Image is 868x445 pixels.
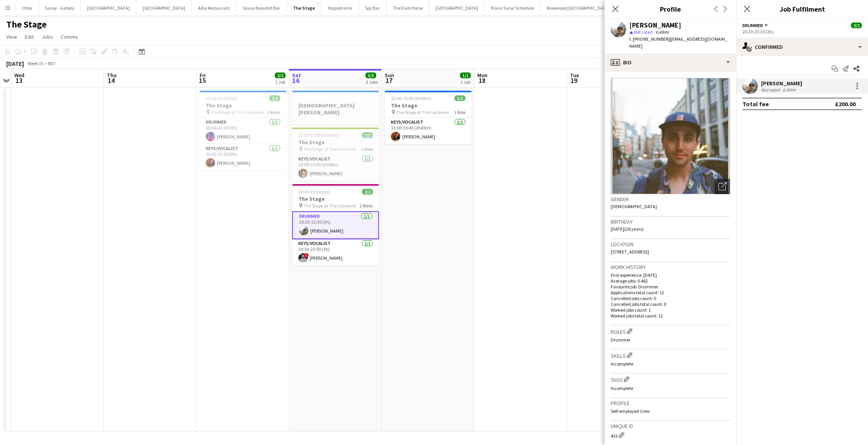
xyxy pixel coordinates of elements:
button: [GEOGRAPHIC_DATA] [429,0,485,16]
span: Edit [25,33,34,40]
p: Incomplete [611,361,730,367]
h3: Tags [611,375,730,383]
p: Cancelled jobs total count: 0 [611,301,730,307]
div: [PERSON_NAME] [761,80,802,87]
h3: The Stage [292,195,379,202]
div: 1 Job [275,79,285,85]
div: 20:30-23:30 (3h) [742,29,862,34]
span: Mon [477,72,487,79]
span: 16 [291,76,301,85]
p: Average jobs: 0.462 [611,278,730,284]
h3: The Stage [200,102,286,109]
span: Wed [14,72,24,79]
button: The Stage [287,0,322,16]
span: The Stage at The Londoner [211,109,264,115]
div: Confirmed [736,38,868,56]
div: £200.00 [835,100,856,108]
div: 1 Job [460,79,470,85]
span: Sun [385,72,394,79]
h3: Profile [604,4,736,14]
span: 2/2 [362,189,373,195]
span: Week 33 [26,60,45,66]
span: ! [304,253,309,258]
app-job-card: 13:00-15:45 (2h45m)1/1The Stage The Stage at The Londoner1 RoleKeys/Vocalist1/113:00-15:45 (2h45m... [385,91,472,144]
h3: Job Fulfilment [736,4,868,14]
a: Comms [58,32,81,42]
p: Cancelled jobs count: 0 [611,295,730,301]
span: The Stage at The Londoner [303,146,356,152]
h3: Skills [611,351,730,359]
span: 19 [569,76,579,85]
p: Incomplete [611,385,730,391]
span: 2/2 [269,95,280,101]
button: Alba Restaurant [192,0,236,16]
a: Edit [22,32,37,42]
h3: Profile [611,400,730,407]
button: Rosewood [GEOGRAPHIC_DATA] [541,0,617,16]
app-job-card: [DEMOGRAPHIC_DATA][PERSON_NAME] [292,91,379,124]
h3: Roles [611,327,730,335]
h3: The Stage [385,102,472,109]
app-card-role: Drummer1/120:30-23:30 (3h)[PERSON_NAME] [200,118,286,144]
button: [GEOGRAPHIC_DATA] [136,0,192,16]
h3: Birthday [611,218,730,225]
span: | [EMAIL_ADDRESS][DOMAIN_NAME] [629,36,727,49]
h1: The Stage [6,19,46,30]
span: Not rated [634,29,653,35]
span: 14 [106,76,117,85]
span: 1 Role [454,109,465,115]
span: 18 [476,76,487,85]
span: 1/1 [455,95,465,101]
button: The Dark Horse [386,0,429,16]
span: 1/1 [362,132,373,138]
app-job-card: 20:30-23:30 (3h)2/2The Stage The Stage at The Londoner2 RolesDrummer1/120:30-23:30 (3h)[PERSON_NA... [200,91,286,171]
span: t. [PHONE_NUMBER] [629,36,670,42]
span: Comms [61,33,78,40]
span: Drummer [611,337,630,343]
button: Oblix [16,0,39,16]
span: 2/2 [275,72,286,78]
app-card-role: Keys/Vocalist1/120:30-23:30 (3h)[PERSON_NAME] [200,144,286,171]
p: Worked jobs total count: 12 [611,313,730,319]
p: First experience: [DATE] [611,272,730,278]
span: 13 [13,76,24,85]
span: 13:00-15:45 (2h45m) [391,95,431,101]
p: Applications total count: 12 [611,290,730,295]
button: Piano Tuner Schedule [485,0,541,16]
span: [DEMOGRAPHIC_DATA] [611,204,657,209]
span: Sat [292,72,301,79]
app-job-card: 13:00-15:45 (2h45m)1/1The Stage The Stage at The Londoner1 RoleKeys/Vocalist1/113:00-15:45 (2h45m... [292,128,379,181]
span: 2 Roles [267,109,280,115]
span: 20:30-23:30 (3h) [298,189,330,195]
span: 6.49mi [654,29,670,35]
div: BST [48,60,56,66]
span: The Stage at The Londoner [303,203,356,209]
div: Bio [604,53,736,72]
span: 1 Role [362,146,373,152]
a: View [3,32,20,42]
div: Total fee [742,100,769,108]
span: Fri [200,72,206,79]
app-card-role: Drummer1/120:30-23:30 (3h)[PERSON_NAME] [292,211,379,239]
a: Jobs [38,32,56,42]
div: 433 [611,431,730,439]
app-card-role: Keys/Vocalist1/113:00-15:45 (2h45m)[PERSON_NAME] [292,155,379,181]
div: 6.49mi [781,87,797,93]
p: Worked jobs count: 1 [611,307,730,313]
span: Drummer [742,22,763,28]
h3: Location [611,241,730,248]
span: The Stage at The Londoner [396,109,449,115]
span: 13:00-15:45 (2h45m) [298,132,339,138]
span: Thu [107,72,117,79]
h3: [DEMOGRAPHIC_DATA][PERSON_NAME] [292,102,379,116]
button: [GEOGRAPHIC_DATA] [81,0,136,16]
span: 2/2 [851,22,862,28]
p: Favourite job: Drummer [611,284,730,290]
span: 1/1 [460,72,471,78]
div: 3 Jobs [366,79,378,85]
div: Open photos pop-in [715,179,730,194]
h3: Gender [611,196,730,203]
